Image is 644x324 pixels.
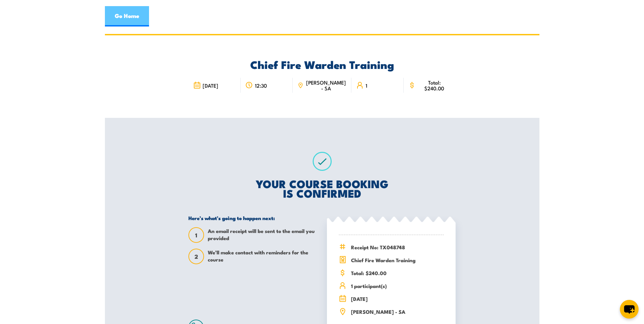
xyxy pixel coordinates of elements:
[351,269,444,277] span: Total: $240.00
[351,243,444,251] span: Receipt No: TX048748
[189,253,203,260] span: 2
[255,83,267,88] span: 12:30
[105,6,149,26] a: Go Home
[188,179,456,198] h2: YOUR COURSE BOOKING IS CONFIRMED
[203,83,218,88] span: [DATE]
[366,83,367,88] span: 1
[351,295,444,303] span: [DATE]
[351,256,444,264] span: Chief Fire Warden Training
[351,282,444,290] span: 1 participant(s)
[188,215,317,221] h5: Here’s what’s going to happen next:
[351,308,444,316] span: [PERSON_NAME] - SA
[208,249,317,264] span: We’ll make contact with reminders for the course
[208,227,317,243] span: An email receipt will be sent to the email you provided
[306,79,347,91] span: [PERSON_NAME] - SA
[188,59,456,69] h2: Chief Fire Warden Training
[620,300,639,319] button: chat-button
[189,232,203,239] span: 1
[418,79,451,91] span: Total: $240.00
